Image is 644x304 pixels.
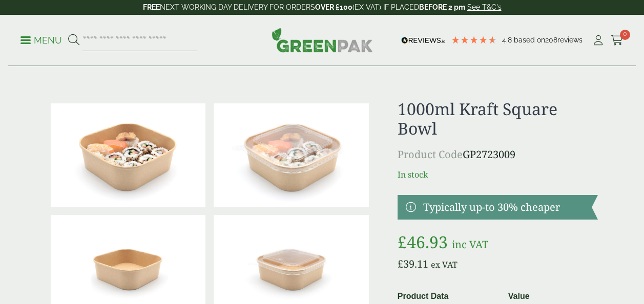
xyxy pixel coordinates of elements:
[502,36,514,44] span: 4.8
[419,3,465,11] strong: BEFORE 2 pm
[557,36,583,44] span: reviews
[315,3,352,11] strong: OVER £100
[611,35,624,46] i: Cart
[620,30,630,40] span: 0
[451,35,497,45] div: 4.79 Stars
[401,37,446,44] img: REVIEWS.io
[545,36,557,44] span: 208
[214,103,369,207] img: 2723009 1000ml Square Kraft Bowl With Lid And Sushi Contents
[398,99,598,139] h1: 1000ml Kraft Square Bowl
[452,237,488,251] span: inc VAT
[143,3,160,11] strong: FREE
[20,34,62,45] a: Menu
[398,147,463,161] span: Product Code
[514,36,545,44] span: Based on
[20,34,62,47] p: Menu
[51,103,206,207] img: 2723009 1000ml Square Kraft Bowl With Sushi Contents
[398,231,407,253] span: £
[398,231,448,253] bdi: 46.93
[467,3,502,11] a: See T&C's
[431,259,458,270] span: ex VAT
[611,33,624,48] a: 0
[272,28,373,52] img: GreenPak Supplies
[398,257,428,271] bdi: 39.11
[398,147,598,162] p: GP2723009
[592,35,605,46] i: My Account
[398,257,403,271] span: £
[398,168,598,181] p: In stock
